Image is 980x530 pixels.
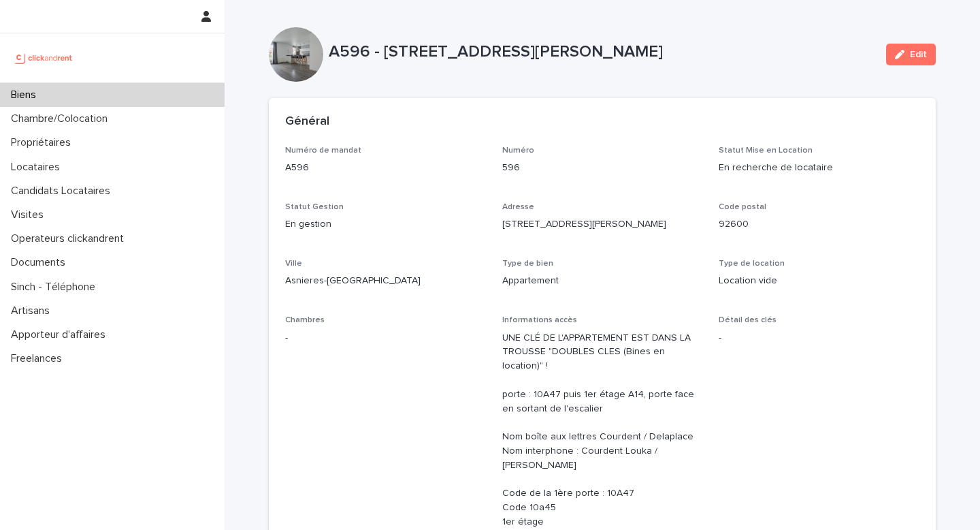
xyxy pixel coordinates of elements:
[5,89,47,102] p: Biens
[5,352,73,365] p: Freelances
[285,260,302,268] span: Ville
[5,161,71,174] p: Locataires
[719,217,919,232] p: 92600
[502,316,577,324] span: Informations accès
[5,136,82,149] p: Propriétaires
[502,146,534,155] span: Numéro
[719,161,919,175] p: En recherche de locataire
[719,203,766,211] span: Code postal
[886,44,936,65] button: Edit
[285,161,486,175] p: A596
[329,42,875,62] p: A596 - [STREET_ADDRESS][PERSON_NAME]
[719,146,813,155] span: Statut Mise en Location
[5,328,116,341] p: Apporteur d'affaires
[502,161,703,175] p: 596
[285,114,329,129] h2: Général
[502,217,703,232] p: [STREET_ADDRESS][PERSON_NAME]
[285,274,486,288] p: Asnieres-[GEOGRAPHIC_DATA]
[5,256,76,269] p: Documents
[5,281,106,294] p: Sinch - Téléphone
[719,331,919,345] p: -
[11,44,77,72] img: UCB0brd3T0yccxBKYDjQ
[285,203,344,211] span: Statut Gestion
[5,232,135,245] p: Operateurs clickandrent
[5,208,54,221] p: Visites
[910,50,927,59] span: Edit
[285,331,486,345] p: -
[719,274,919,288] p: Location vide
[5,185,121,198] p: Candidats Locataires
[502,274,703,288] p: Appartement
[285,146,361,155] span: Numéro de mandat
[719,316,777,324] span: Détail des clés
[5,305,61,317] p: Artisans
[5,112,118,125] p: Chambre/Colocation
[285,217,486,232] p: En gestion
[285,316,325,324] span: Chambres
[502,260,553,268] span: Type de bien
[502,203,534,211] span: Adresse
[719,260,785,268] span: Type de location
